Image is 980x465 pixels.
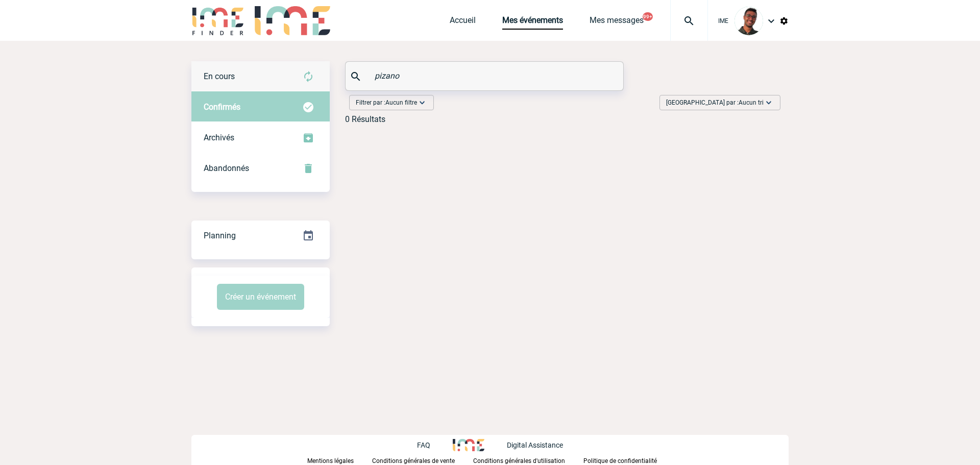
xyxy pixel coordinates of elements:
span: [GEOGRAPHIC_DATA] par : [666,97,764,108]
p: Conditions générales d'utilisation [473,457,565,464]
img: IME-Finder [191,6,244,35]
div: 0 Résultats [345,114,385,124]
div: Retrouvez ici tous vos événements organisés par date et état d'avancement [191,221,330,251]
p: Conditions générales de vente [372,457,455,464]
p: Mentions légales [307,457,354,464]
div: Retrouvez ici tous vos événements annulés [191,153,330,184]
span: En cours [204,71,235,81]
span: Aucun tri [739,99,764,106]
span: IME [718,17,728,25]
a: Conditions générales d'utilisation [473,455,583,465]
span: Planning [204,231,236,240]
a: Politique de confidentialité [583,455,673,465]
a: FAQ [417,439,453,449]
img: baseline_expand_more_white_24dp-b.png [417,97,427,108]
button: 99+ [643,12,653,21]
span: Filtrer par : [356,97,417,108]
a: Mes événements [502,15,563,30]
p: FAQ [417,441,430,449]
div: Retrouvez ici tous les événements que vous avez décidé d'archiver [191,123,330,153]
img: http://www.idealmeetingsevents.fr/ [453,439,484,451]
span: Archivés [204,133,234,142]
button: Créer un événement [217,284,304,310]
span: Abandonnés [204,163,249,173]
img: 124970-0.jpg [734,7,763,35]
p: Digital Assistance [507,441,563,449]
img: baseline_expand_more_white_24dp-b.png [764,97,774,108]
a: Planning [191,220,330,250]
a: Conditions générales de vente [372,455,473,465]
span: Aucun filtre [385,99,417,106]
div: Retrouvez ici tous vos évènements avant confirmation [191,61,330,92]
input: Rechercher un événement par son nom [372,68,599,83]
a: Accueil [450,15,476,30]
a: Mentions légales [307,455,372,465]
p: Politique de confidentialité [583,457,657,464]
a: Mes messages [590,15,644,30]
span: Confirmés [204,102,240,112]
